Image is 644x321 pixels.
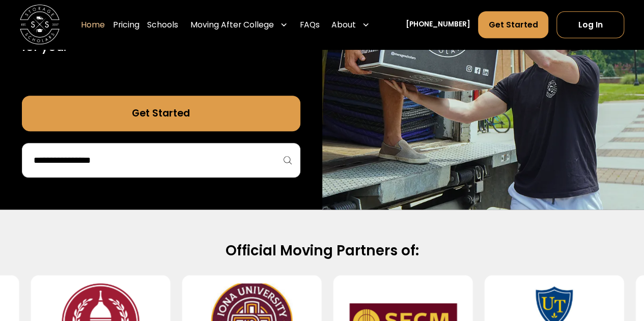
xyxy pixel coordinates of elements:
a: Get Started [22,96,300,131]
a: Get Started [478,11,548,38]
div: About [331,19,356,31]
img: Storage Scholars main logo [20,5,60,45]
a: Log In [556,11,624,38]
a: Pricing [113,11,139,39]
a: Schools [147,11,178,39]
div: Moving After College [190,19,274,31]
div: Moving After College [186,11,292,39]
a: home [20,5,60,45]
div: About [327,11,374,39]
a: Home [81,11,105,39]
a: FAQs [300,11,320,39]
a: [PHONE_NUMBER] [406,20,470,31]
h2: Official Moving Partners of: [32,242,612,260]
